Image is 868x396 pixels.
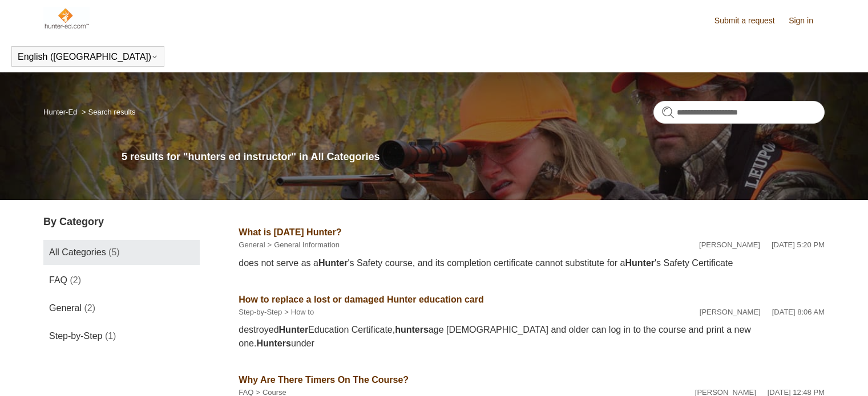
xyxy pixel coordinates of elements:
[43,324,200,349] a: Step-by-Step (1)
[789,15,825,27] a: Sign in
[70,275,82,285] span: (2)
[43,240,200,265] a: All Categories (5)
[239,307,282,318] li: Step-by-Step
[239,295,483,304] a: How to replace a lost or damaged Hunter education card
[395,325,429,334] em: hunters
[239,256,825,270] div: does not serve as a 's Safety course, and its completion certificate cannot substitute for a 's S...
[318,258,348,268] em: Hunter
[265,239,340,251] li: General Information
[122,149,825,165] h1: 5 results for "hunters ed instructor" in All Categories
[239,240,265,249] a: General
[239,323,825,350] div: destroyed Education Certificate, age [DEMOGRAPHIC_DATA] and older can log in to the course and pr...
[43,268,200,293] a: FAQ (2)
[239,239,265,251] li: General
[256,338,290,348] em: Hunters
[239,227,341,237] a: What is [DATE] Hunter?
[84,303,95,313] span: (2)
[49,247,106,257] span: All Categories
[18,52,158,62] button: English ([GEOGRAPHIC_DATA])
[653,101,825,124] input: Search
[43,108,79,116] li: Hunter-Ed
[49,331,102,341] span: Step-by-Step
[772,240,825,249] time: 02/12/2024, 17:20
[700,307,761,318] li: [PERSON_NAME]
[49,275,67,285] span: FAQ
[772,308,825,316] time: 07/28/2022, 08:06
[49,303,82,313] span: General
[43,7,90,30] img: Hunter-Ed Help Center home page
[43,214,200,230] h3: By Category
[239,308,282,316] a: Step-by-Step
[108,247,120,257] span: (5)
[714,15,786,27] a: Submit a request
[291,308,314,316] a: How to
[43,108,77,116] a: Hunter-Ed
[239,375,409,385] a: Why Are There Timers On The Course?
[699,239,760,251] li: [PERSON_NAME]
[625,258,655,268] em: Hunter
[274,240,340,249] a: General Information
[79,108,136,116] li: Search results
[105,331,116,341] span: (1)
[43,296,200,321] a: General (2)
[282,307,314,318] li: How to
[279,325,309,334] em: Hunter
